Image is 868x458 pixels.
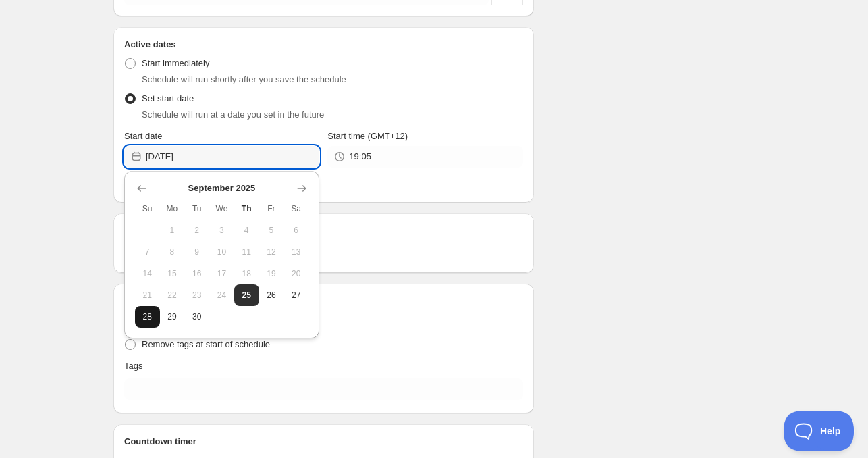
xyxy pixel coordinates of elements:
[259,284,284,306] button: Friday September 26 2025
[142,74,346,84] span: Schedule will run shortly after you save the schedule
[135,263,160,284] button: Sunday September 14 2025
[135,284,160,306] button: Sunday September 21 2025
[184,220,209,241] button: Tuesday September 2 2025
[215,225,229,236] span: 3
[265,203,279,214] span: Fr
[240,290,254,301] span: 25
[190,203,204,214] span: Tu
[190,268,204,279] span: 16
[165,203,180,214] span: Mo
[165,247,180,257] span: 8
[283,263,308,284] button: Saturday September 20 2025
[160,220,185,241] button: Monday September 1 2025
[184,263,209,284] button: Tuesday September 16 2025
[190,311,204,322] span: 30
[165,311,180,322] span: 29
[209,241,234,263] button: Wednesday September 10 2025
[265,290,279,301] span: 26
[140,290,155,301] span: 21
[289,268,303,279] span: 20
[215,203,229,214] span: We
[259,241,284,263] button: Friday September 12 2025
[209,220,234,241] button: Wednesday September 3 2025
[165,225,180,236] span: 1
[142,93,194,103] span: Set start date
[160,263,185,284] button: Monday September 15 2025
[289,203,303,214] span: Sa
[135,198,160,220] th: Sunday
[240,268,254,279] span: 18
[124,295,523,308] h2: Tags
[140,247,155,257] span: 7
[283,220,308,241] button: Saturday September 6 2025
[215,268,229,279] span: 17
[209,263,234,284] button: Wednesday September 17 2025
[289,247,303,257] span: 13
[124,224,523,238] h2: Repeating
[240,225,254,236] span: 4
[190,290,204,301] span: 23
[289,225,303,236] span: 6
[140,203,155,214] span: Su
[259,198,284,220] th: Friday
[142,58,209,68] span: Start immediately
[160,241,185,263] button: Monday September 8 2025
[784,411,855,451] iframe: Toggle Customer Support
[190,247,204,257] span: 9
[190,225,204,236] span: 2
[259,263,284,284] button: Friday September 19 2025
[160,198,185,220] th: Monday
[124,435,523,449] h2: Countdown timer
[234,263,259,284] button: Thursday September 18 2025
[184,284,209,306] button: Tuesday September 23 2025
[135,241,160,263] button: Sunday September 7 2025
[283,284,308,306] button: Saturday September 27 2025
[165,268,180,279] span: 15
[289,290,303,301] span: 27
[240,203,254,214] span: Th
[283,241,308,263] button: Saturday September 13 2025
[165,290,180,301] span: 22
[265,268,279,279] span: 19
[184,306,209,328] button: Tuesday September 30 2025
[240,247,254,257] span: 11
[160,284,185,306] button: Monday September 22 2025
[184,241,209,263] button: Tuesday September 9 2025
[215,247,229,257] span: 10
[283,198,308,220] th: Saturday
[265,225,279,236] span: 5
[209,198,234,220] th: Wednesday
[234,241,259,263] button: Thursday September 11 2025
[209,284,234,306] button: Wednesday September 24 2025
[160,306,185,328] button: Monday September 29 2025
[135,306,160,328] button: Sunday September 28 2025
[265,247,279,257] span: 12
[142,109,324,120] span: Schedule will run at a date you set in the future
[184,198,209,220] th: Tuesday
[215,290,229,301] span: 24
[124,38,523,51] h2: Active dates
[140,311,155,322] span: 28
[234,284,259,306] button: Today Thursday September 25 2025
[142,339,270,349] span: Remove tags at start of schedule
[327,131,408,141] span: Start time (GMT+12)
[124,131,162,141] span: Start date
[140,268,155,279] span: 14
[259,220,284,241] button: Friday September 5 2025
[124,359,142,373] p: Tags
[132,179,151,198] button: Show previous month, August 2025
[234,198,259,220] th: Thursday
[292,179,311,198] button: Show next month, October 2025
[234,220,259,241] button: Thursday September 4 2025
